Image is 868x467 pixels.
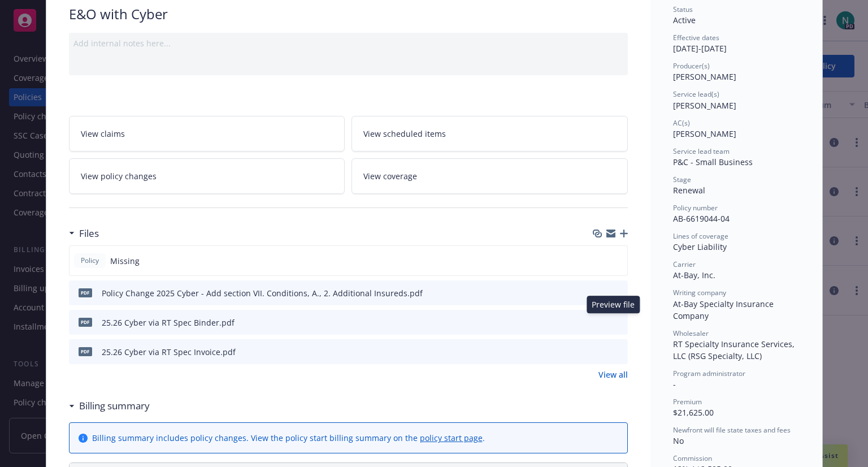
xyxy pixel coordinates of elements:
button: preview file [611,317,623,328]
span: Writing company [673,288,726,297]
button: download file [595,346,604,358]
span: No [673,435,684,446]
span: - [673,379,676,390]
span: Active [673,15,696,25]
span: $21,625.00 [673,407,714,418]
h3: Billing summary [79,399,150,413]
span: pdf [79,318,92,326]
span: [PERSON_NAME] [673,100,736,111]
span: View claims [81,128,125,140]
a: View all [598,369,628,380]
button: download file [593,317,602,328]
a: View coverage [351,158,628,194]
span: pdf [79,288,92,297]
div: Add internal notes here... [73,37,623,49]
a: View policy changes [69,158,345,194]
a: policy start page [420,433,483,443]
span: Renewal [673,185,705,196]
div: Policy Change 2025 Cyber - Add section VII. Conditions, A., 2. Additional Insureds.pdf [102,287,423,299]
div: Files [69,226,99,241]
button: download file [595,287,604,299]
button: preview file [613,287,623,299]
span: pdf [79,347,92,356]
a: View scheduled items [351,116,628,152]
span: View scheduled items [363,128,446,140]
span: Missing [110,255,140,267]
span: At-Bay Specialty Insurance Company [673,299,776,321]
span: Wholesaler [673,328,709,338]
span: Premium [673,397,702,407]
span: Service lead team [673,146,730,156]
h3: Files [79,226,99,241]
span: Commission [673,453,712,463]
span: Policy [79,256,101,266]
div: Cyber Liability [673,241,800,253]
span: View policy changes [81,170,157,182]
span: View coverage [363,170,417,182]
div: [DATE] - [DATE] [673,33,800,54]
span: P&C - Small Business [673,157,753,167]
span: AC(s) [673,118,690,128]
div: Preview file [587,296,640,313]
span: Stage [673,175,691,184]
span: Status [673,5,693,14]
button: preview file [613,346,623,358]
div: 25.26 Cyber via RT Spec Binder.pdf [102,317,235,328]
span: Service lead(s) [673,89,719,99]
span: Newfront will file state taxes and fees [673,425,791,435]
span: [PERSON_NAME] [673,128,736,139]
a: View claims [69,116,345,152]
div: Billing summary [69,399,150,413]
span: [PERSON_NAME] [673,71,736,82]
div: 25.26 Cyber via RT Spec Invoice.pdf [102,346,236,358]
span: Producer(s) [673,61,710,71]
span: RT Specialty Insurance Services, LLC (RSG Specialty, LLC) [673,339,797,361]
span: AB-6619044-04 [673,213,730,224]
div: Billing summary includes policy changes. View the policy start billing summary on the . [92,432,485,444]
div: E&O with Cyber [69,5,628,24]
span: At-Bay, Inc. [673,270,715,280]
span: Carrier [673,260,696,269]
span: Lines of coverage [673,231,728,241]
span: Effective dates [673,33,719,42]
span: Policy number [673,203,718,213]
span: Program administrator [673,369,745,378]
